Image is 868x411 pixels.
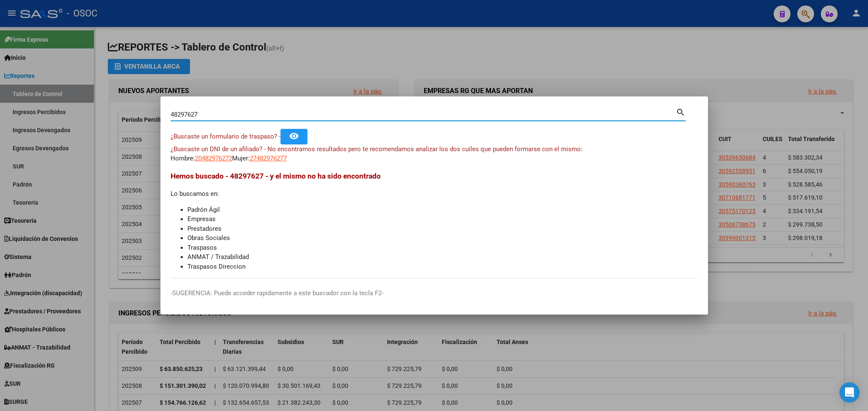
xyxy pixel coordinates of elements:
li: ANMAT / Trazabilidad [187,252,698,262]
span: ¿Buscaste un DNI de un afiliado? - No encontramos resultados pero te recomendamos analizar los do... [171,145,582,153]
li: Padrón Ágil [187,205,698,215]
mat-icon: remove_red_eye [289,131,299,141]
li: Obras Sociales [187,233,698,243]
li: Empresas [187,214,698,224]
span: ¿Buscaste un formulario de traspaso? - [171,133,280,140]
li: Prestadores [187,224,698,234]
div: Lo buscamos en: [171,171,698,271]
mat-icon: search [676,107,686,117]
li: Traspasos Direccion [187,262,698,272]
li: Traspasos [187,243,698,253]
p: -SUGERENCIA: Puede acceder rapidamente a este buscador con la tecla F2- [171,288,698,298]
span: 20482976272 [195,155,232,162]
span: Hemos buscado - 48297627 - y el mismo no ha sido encontrado [171,172,381,180]
div: Open Intercom Messenger [839,382,860,403]
span: 27482976277 [250,155,287,162]
div: Hombre: Mujer: [171,144,698,163]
